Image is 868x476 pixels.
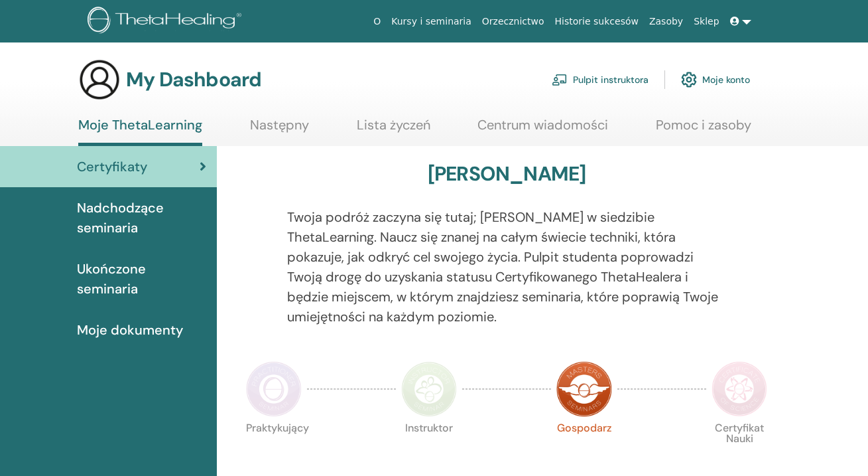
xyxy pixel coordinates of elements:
[250,117,309,143] a: Następny
[77,198,206,238] span: Nadchodzące seminaria
[386,9,477,34] a: Kursy i seminaria
[712,361,767,417] img: Certificate of Science
[681,68,697,91] img: cog.svg
[77,157,147,177] span: Certyfikaty
[78,58,121,101] img: generic-user-icon.jpg
[357,117,430,143] a: Lista życzeń
[556,361,612,417] img: Master
[656,117,751,143] a: Pomoc i zasoby
[477,117,608,143] a: Centrum wiadomości
[552,74,568,86] img: chalkboard-teacher.svg
[77,320,183,340] span: Moje dokumenty
[401,361,457,417] img: Instructor
[688,9,724,34] a: Sklep
[287,207,727,327] p: Twoja podróż zaczyna się tutaj; [PERSON_NAME] w siedzibie ThetaLearning. Naucz się znanej na cały...
[77,259,206,299] span: Ukończone seminaria
[88,7,246,37] img: logo.png
[552,65,649,94] a: Pulpit instruktora
[246,361,302,417] img: Practitioner
[126,68,261,92] h3: My Dashboard
[477,9,550,34] a: Orzecznictwo
[644,9,688,34] a: Zasoby
[550,9,644,34] a: Historie sukcesów
[428,162,586,186] h3: [PERSON_NAME]
[368,9,386,34] a: O
[78,117,202,146] a: Moje ThetaLearning
[681,65,750,94] a: Moje konto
